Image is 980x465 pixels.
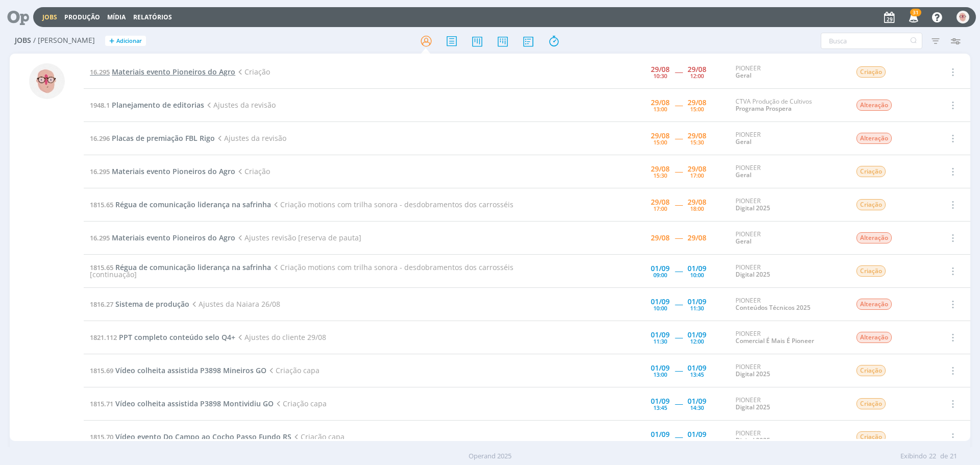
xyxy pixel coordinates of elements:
[271,200,513,209] span: Criação motions com trilha sonora - desdobramentos dos carrosséis
[116,38,142,44] span: Adicionar
[90,263,113,272] span: 1815.65
[736,204,770,212] a: Digital 2025
[688,298,706,305] div: 01/09
[956,8,970,26] button: A
[690,73,704,79] div: 12:00
[653,139,667,145] div: 15:00
[688,99,706,106] div: 29/08
[688,331,706,338] div: 01/09
[112,133,215,143] span: Placas de premiação FBL Rigo
[690,206,704,211] div: 18:00
[856,265,886,277] span: Criação
[675,100,682,110] span: -----
[112,100,204,110] span: Planejamento de editorias
[90,200,113,209] span: 1815.65
[736,104,792,113] a: Programa Prospera
[115,432,291,442] span: Vídeo evento Do Campo ao Cocho Passo Fundo RS
[929,451,936,461] span: 22
[104,13,129,21] button: Mídia
[90,300,113,309] span: 1816.27
[651,199,670,206] div: 29/08
[900,451,927,461] span: Exibindo
[653,305,667,311] div: 10:00
[651,99,670,106] div: 29/08
[90,432,291,442] a: 1815.70Vídeo evento Do Campo ao Cocho Passo Fundo RS
[215,133,286,143] span: Ajustes da revisão
[653,372,667,377] div: 13:00
[690,405,704,410] div: 14:30
[736,164,841,179] div: PIONEER
[204,100,276,110] span: Ajustes da revisão
[856,66,886,78] span: Criação
[651,265,670,272] div: 01/09
[856,398,886,409] span: Criação
[653,405,667,410] div: 13:45
[90,67,110,77] span: 16.295
[651,398,670,405] div: 01/09
[64,13,100,21] a: Produção
[90,366,113,375] span: 1815.69
[653,73,667,79] div: 10:30
[690,272,704,278] div: 10:00
[690,305,704,311] div: 11:30
[736,98,841,113] div: CTVA Produção de Cultivos
[33,36,95,45] span: / [PERSON_NAME]
[653,173,667,178] div: 15:30
[42,13,57,21] a: Jobs
[736,297,841,312] div: PIONEER
[957,11,969,23] img: A
[675,365,682,375] span: -----
[115,399,274,408] span: Vídeo colheita assistida P3898 Montividiu GO
[690,372,704,377] div: 13:45
[690,173,704,178] div: 17:00
[653,106,667,112] div: 13:00
[39,13,60,21] button: Jobs
[651,331,670,338] div: 01/09
[736,363,841,378] div: PIONEER
[688,398,706,405] div: 01/09
[651,431,670,438] div: 01/09
[651,66,670,73] div: 29/08
[856,199,886,210] span: Criação
[651,132,670,139] div: 29/08
[90,332,235,342] a: 1821.112PPT completo conteúdo selo Q4+
[690,338,704,344] div: 12:00
[115,262,271,272] span: Régua de comunicação liderança na safrinha
[856,232,892,243] span: Alteração
[736,370,770,378] a: Digital 2025
[736,397,841,411] div: PIONEER
[736,231,841,246] div: PIONEER
[90,399,113,408] span: 1815.71
[688,265,706,272] div: 01/09
[736,65,841,80] div: PIONEER
[90,262,513,279] span: Criação motions com trilha sonora - desdobramentos dos carrosséis [continuação]
[90,166,235,176] a: 16.295Materiais evento Pioneiros do Agro
[653,206,667,211] div: 17:00
[856,100,892,111] span: Alteração
[675,399,682,408] span: -----
[736,237,751,246] a: Geral
[675,166,682,176] span: -----
[856,299,892,310] span: Alteração
[736,330,841,345] div: PIONEER
[688,234,706,241] div: 29/08
[688,199,706,206] div: 29/08
[235,67,270,77] span: Criação
[856,166,886,177] span: Criação
[235,332,326,342] span: Ajustes do cliente 29/08
[653,438,667,444] div: 14:30
[675,432,682,442] span: -----
[902,8,923,27] button: 31
[112,67,235,77] span: Materiais evento Pioneiros do Agro
[675,133,682,143] span: -----
[653,272,667,278] div: 09:00
[109,36,114,46] span: +
[274,399,327,408] span: Criação capa
[61,13,103,21] button: Produção
[675,200,682,209] span: -----
[90,100,204,110] a: 1948.1Planejamento de editorias
[736,198,841,212] div: PIONEER
[90,200,271,209] a: 1815.65Régua de comunicação liderança na safrinha
[856,365,886,376] span: Criação
[736,170,751,179] a: Geral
